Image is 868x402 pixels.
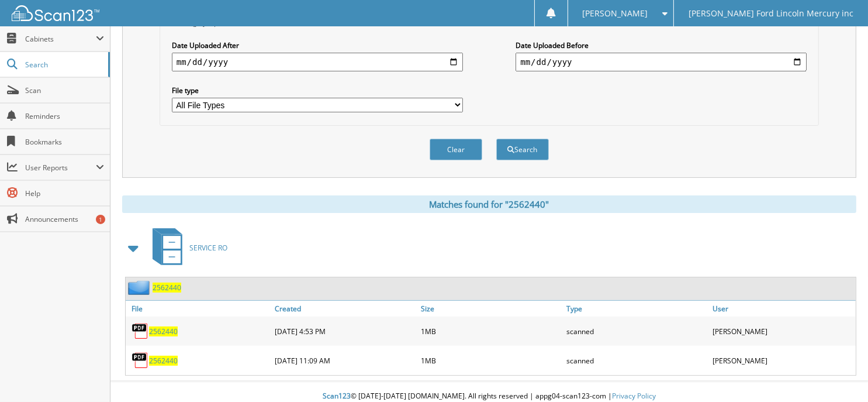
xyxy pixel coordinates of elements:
[172,40,463,50] label: Date Uploaded After
[418,301,564,317] a: Size
[810,346,868,402] iframe: Chat Widget
[612,391,656,401] a: Privacy Policy
[126,301,272,317] a: File
[710,301,856,317] a: User
[272,301,418,317] a: Created
[25,137,104,147] span: Bookmarks
[153,283,181,293] a: 2562440
[710,349,856,372] div: [PERSON_NAME]
[146,225,227,271] a: SERVICE RO
[272,319,418,343] div: [DATE] 4:53 PM
[172,53,463,71] input: start
[582,10,648,17] span: [PERSON_NAME]
[25,111,104,121] span: Reminders
[272,349,418,372] div: [DATE] 11:09 AM
[563,349,710,372] div: scanned
[689,10,853,17] span: [PERSON_NAME] Ford Lincoln Mercury inc
[96,215,105,224] div: 1
[189,243,227,253] span: SERVICE RO
[496,139,549,160] button: Search
[418,319,564,343] div: 1MB
[128,280,153,295] img: folder2.png
[149,327,178,336] a: 2562440
[149,356,178,366] a: 2562440
[25,163,96,173] span: User Reports
[132,322,149,340] img: PDF.png
[25,214,104,224] span: Announcements
[418,349,564,372] div: 1MB
[516,40,807,50] label: Date Uploaded Before
[430,139,482,160] button: Clear
[172,85,463,95] label: File type
[323,391,351,401] span: Scan123
[563,319,710,343] div: scanned
[25,34,96,44] span: Cabinets
[25,85,104,95] span: Scan
[12,5,99,21] img: scan123-logo-white.svg
[122,195,856,213] div: Matches found for "2562440"
[710,319,856,343] div: [PERSON_NAME]
[25,60,102,70] span: Search
[132,352,149,369] img: PDF.png
[563,301,710,317] a: Type
[516,53,807,71] input: end
[25,188,104,198] span: Help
